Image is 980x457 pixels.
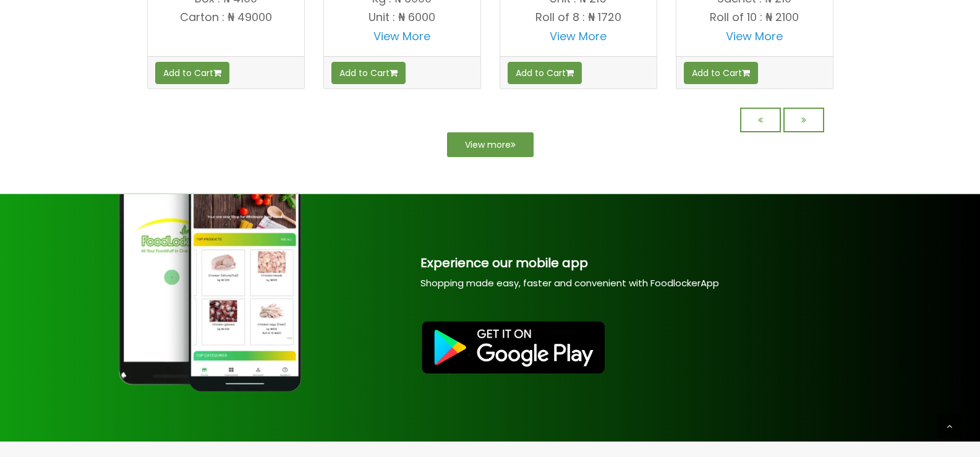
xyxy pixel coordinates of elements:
[420,320,607,374] img: Foodlocker Mobile
[92,145,339,393] img: Foodlocker Mobile
[726,28,783,44] a: View More
[420,256,952,270] h3: Experience our mobile app
[155,62,229,84] button: Add to Cart
[420,276,952,289] p: Shopping made easy, faster and convenient with FoodlockerApp
[550,28,607,44] a: View More
[447,132,534,157] a: View more
[676,11,833,23] p: Roll of 10 : ₦ 2100
[500,11,657,23] p: Roll of 8 : ₦ 1720
[684,62,758,84] button: Add to Cart
[148,11,304,23] p: Carton : ₦ 49000
[373,28,430,44] a: View More
[331,62,406,84] button: Add to Cart
[508,62,582,84] button: Add to Cart
[213,69,221,77] i: Add to cart
[324,11,480,23] p: Unit : ₦ 6000
[566,69,574,77] i: Add to cart
[390,69,398,77] i: Add to cart
[742,69,750,77] i: Add to cart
